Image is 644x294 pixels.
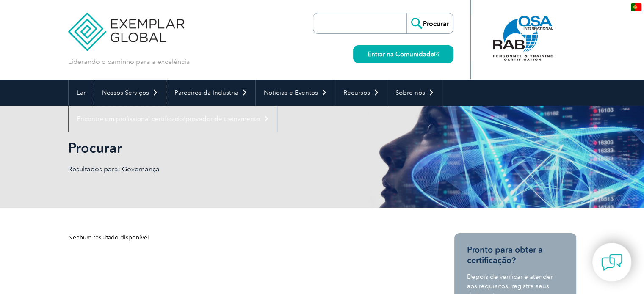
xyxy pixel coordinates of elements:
[406,13,453,33] input: Procurar
[335,80,387,106] a: Recursos
[264,89,318,96] font: Notícias e Eventos
[68,140,122,156] font: Procurar
[343,89,370,96] font: Recursos
[601,252,622,273] img: contact-chat.png
[68,165,160,173] font: Resultados para: Governança
[256,80,335,106] a: Notícias e Eventos
[395,89,425,96] font: Sobre nós
[368,50,434,58] font: Entrar na Comunidade
[77,89,86,96] font: Lar
[353,45,453,63] a: Entrar na Comunidade
[434,52,439,56] img: open_square.png
[631,3,641,11] img: pt
[68,58,190,66] font: Liderando o caminho para a excelência
[467,245,543,265] font: Pronto para obter a certificação?
[69,106,277,132] a: Encontre um profissional certificado/provedor de treinamento
[387,80,442,106] a: Sobre nós
[102,89,149,96] font: Nossos Serviços
[77,115,260,123] font: Encontre um profissional certificado/provedor de treinamento
[174,89,238,96] font: Parceiros da Indústria
[68,234,149,241] font: Nenhum resultado disponível
[166,80,255,106] a: Parceiros da Indústria
[94,80,166,106] a: Nossos Serviços
[69,80,94,106] a: Lar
